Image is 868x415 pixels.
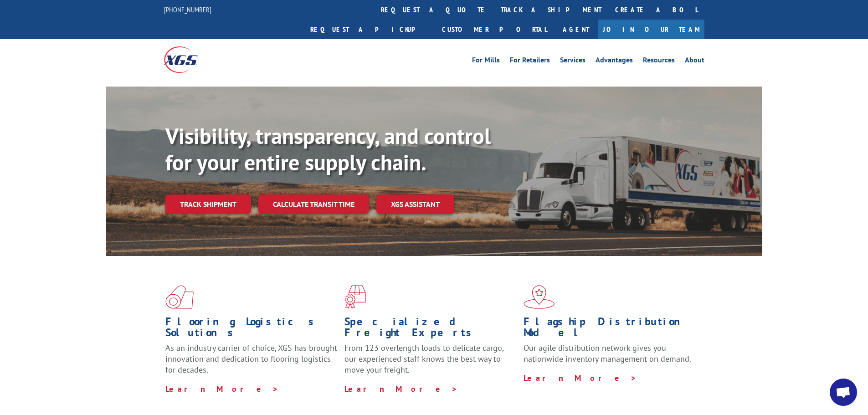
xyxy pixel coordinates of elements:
img: xgs-icon-flagship-distribution-model-red [524,285,555,309]
h1: Flagship Distribution Model [524,316,696,343]
img: xgs-icon-focused-on-flooring-red [344,285,366,309]
span: Our agile distribution network gives you nationwide inventory management on demand. [524,343,691,364]
a: Agent [554,20,598,39]
a: For Mills [472,56,500,67]
a: About [685,56,704,67]
a: Customer Portal [435,20,554,39]
a: Learn More > [344,384,458,394]
a: Services [560,56,586,67]
span: As an industry carrier of choice, XGS has brought innovation and dedication to flooring logistics... [165,343,337,375]
img: xgs-icon-total-supply-chain-intelligence-red [165,285,194,309]
a: XGS ASSISTANT [376,195,454,214]
b: Visibility, transparency, and control for your entire supply chain. [165,122,491,176]
a: Advantages [596,56,633,67]
h1: Specialized Freight Experts [344,316,517,343]
a: Learn More > [524,373,637,383]
a: Join Our Team [598,20,704,39]
div: Open chat [830,379,857,406]
a: Resources [643,56,675,67]
a: Calculate transit time [258,195,369,214]
a: Learn More > [165,384,279,394]
h1: Flooring Logistics Solutions [165,316,338,343]
p: From 123 overlength loads to delicate cargo, our experienced staff knows the best way to move you... [344,343,517,383]
a: Track shipment [165,195,251,214]
a: For Retailers [510,56,550,67]
a: [PHONE_NUMBER] [164,5,211,14]
a: Request a pickup [303,20,435,39]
